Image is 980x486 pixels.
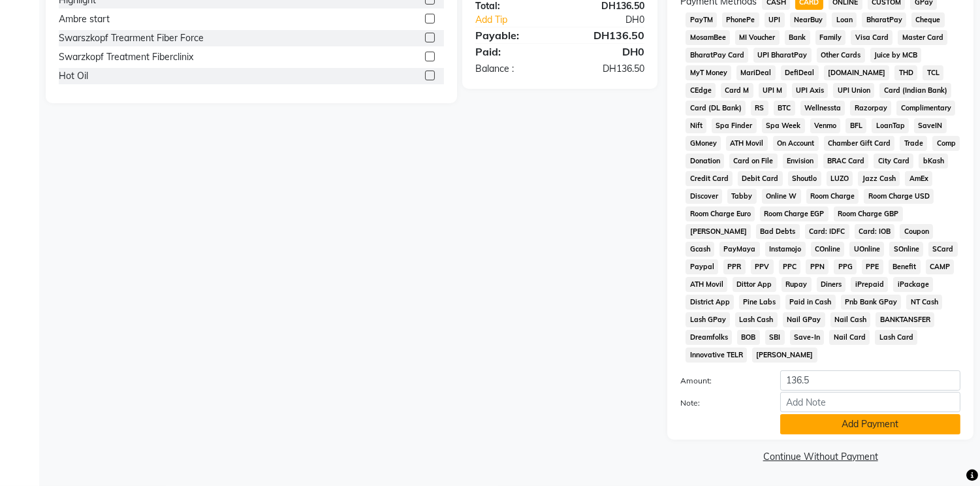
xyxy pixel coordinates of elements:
span: Instamojo [765,242,806,257]
button: Add Payment [780,414,960,434]
span: BharatPay Card [686,48,748,63]
div: Hot Oil [59,69,88,83]
div: DH0 [576,13,655,27]
span: Room Charge USD [864,189,934,204]
input: Add Note [780,392,960,412]
span: Paid in Cash [785,295,836,310]
span: Lash Cash [735,312,778,327]
span: MariDeal [736,65,776,80]
span: Diners [817,277,846,292]
div: Paid: [466,44,560,59]
span: Card (Indian Bank) [879,83,951,98]
span: THD [894,65,917,80]
div: Ambre start [59,12,110,26]
span: PPN [806,259,829,274]
span: Tabby [727,189,757,204]
span: Card (DL Bank) [686,101,746,116]
span: bKash [919,154,948,169]
span: Spa Week [762,118,805,133]
span: Lash Card [875,330,917,345]
div: DH136.50 [560,62,655,76]
span: SOnline [889,242,923,257]
span: PPG [834,259,857,274]
span: Razorpay [850,101,891,116]
span: Innovative TELR [686,348,747,363]
span: Nift [686,118,706,133]
span: Spa Finder [712,118,757,133]
span: TCL [923,65,943,80]
span: On Account [773,136,819,151]
div: DH136.50 [560,27,655,43]
label: Amount: [671,375,770,387]
span: DefiDeal [781,65,819,80]
span: UPI [765,12,785,27]
span: Loan [832,12,857,27]
span: PPV [751,259,774,274]
span: BANKTANSFER [876,312,934,327]
span: SBI [765,330,785,345]
span: Room Charge EGP [760,206,829,221]
span: Room Charge Euro [686,206,755,221]
span: Bad Debts [756,224,800,239]
span: Nail Cash [830,312,871,327]
span: PayMaya [719,242,760,257]
span: GMoney [686,136,721,151]
span: NT Cash [906,295,942,310]
span: SCard [928,242,958,257]
div: Payable: [466,27,560,43]
span: Master Card [898,30,947,45]
span: Jazz Cash [858,171,900,186]
span: Card: IDFC [805,224,849,239]
span: Envision [783,154,818,169]
a: Continue Without Payment [670,450,971,464]
span: [DOMAIN_NAME] [824,65,890,80]
span: UPI BharatPay [753,48,812,63]
span: NearBuy [790,12,827,27]
span: Card: IOB [855,224,895,239]
a: Add Tip [466,13,576,27]
span: PhonePe [722,12,759,27]
span: Other Cards [817,48,865,63]
span: Lash GPay [686,312,730,327]
span: SaveIN [914,118,947,133]
span: ATH Movil [686,277,727,292]
span: Rupay [782,277,812,292]
span: Bank [785,30,810,45]
span: Card M [721,83,753,98]
span: MI Voucher [735,30,780,45]
input: Amount [780,370,960,391]
span: Complimentary [896,101,955,116]
span: CAMP [926,259,955,274]
span: Cheque [911,12,945,27]
span: Discover [686,189,722,204]
span: Comp [932,136,960,151]
span: Donation [686,154,724,169]
div: DH0 [560,44,655,59]
span: Card on File [729,154,778,169]
span: District App [686,295,734,310]
span: AmEx [905,171,932,186]
span: MyT Money [686,65,731,80]
span: Shoutlo [788,171,821,186]
span: Dittor App [733,277,776,292]
span: Save-In [790,330,825,345]
span: Family [815,30,846,45]
span: CEdge [686,83,716,98]
span: Pine Labs [739,295,780,310]
span: Paypal [686,259,718,274]
span: Nail GPay [783,312,825,327]
label: Note: [671,397,770,409]
span: City Card [874,154,913,169]
span: Debit Card [738,171,783,186]
span: LoanTap [872,118,909,133]
span: BTC [774,101,795,116]
span: Room Charge GBP [834,206,903,221]
span: PPC [779,259,801,274]
span: Pnb Bank GPay [841,295,902,310]
span: PPR [723,259,746,274]
span: Credit Card [686,171,733,186]
span: MosamBee [686,30,730,45]
span: UPI M [759,83,787,98]
div: Balance : [466,62,560,76]
span: Venmo [810,118,841,133]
